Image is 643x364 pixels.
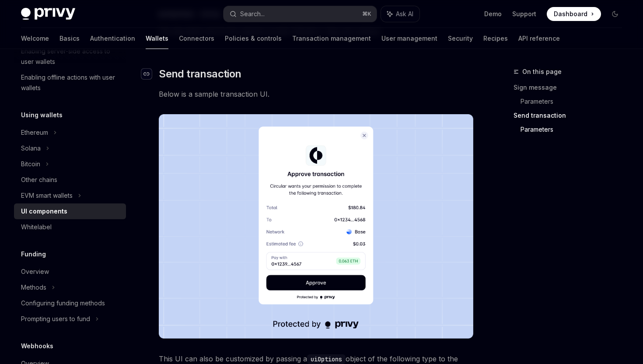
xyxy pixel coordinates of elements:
[141,67,159,81] a: Navigate to header
[21,190,73,201] div: EVM smart wallets
[21,206,67,217] div: UI components
[21,143,41,154] div: Solana
[90,28,135,49] a: Authentication
[21,72,121,93] div: Enabling offline actions with user wallets
[483,28,508,49] a: Recipes
[159,88,473,100] span: Below is a sample transaction UI.
[146,28,168,49] a: Wallets
[224,6,376,22] button: Search...⌘K
[21,127,48,138] div: Ethereum
[522,66,562,77] span: On this page
[518,28,560,49] a: API reference
[512,10,536,18] a: Support
[159,67,241,81] span: Send transaction
[240,9,265,19] div: Search...
[21,341,53,351] h5: Webhooks
[14,203,126,219] a: UI components
[21,28,49,49] a: Welcome
[14,264,126,280] a: Overview
[547,7,601,21] a: Dashboard
[381,28,437,49] a: User management
[14,219,126,235] a: Whitelabel
[21,222,52,232] div: Whitelabel
[514,108,629,122] a: Send transaction
[179,28,214,49] a: Connectors
[14,295,126,311] a: Configuring funding methods
[21,266,49,277] div: Overview
[362,10,371,17] span: ⌘ K
[59,28,80,49] a: Basics
[21,8,75,20] img: dark logo
[608,7,622,21] button: Toggle dark mode
[521,94,629,108] a: Parameters
[225,28,282,49] a: Policies & controls
[292,28,371,49] a: Transaction management
[14,172,126,188] a: Other chains
[484,10,502,18] a: Demo
[521,122,629,136] a: Parameters
[21,282,46,293] div: Methods
[14,70,126,96] a: Enabling offline actions with user wallets
[21,159,40,169] div: Bitcoin
[514,80,629,94] a: Sign message
[448,28,473,49] a: Security
[21,298,105,308] div: Configuring funding methods
[381,6,419,22] button: Ask AI
[396,10,413,18] span: Ask AI
[21,110,63,120] h5: Using wallets
[159,114,473,339] img: images/Trans.png
[307,354,346,364] code: uiOptions
[21,249,46,259] h5: Funding
[554,10,587,18] span: Dashboard
[21,175,57,185] div: Other chains
[21,314,90,324] div: Prompting users to fund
